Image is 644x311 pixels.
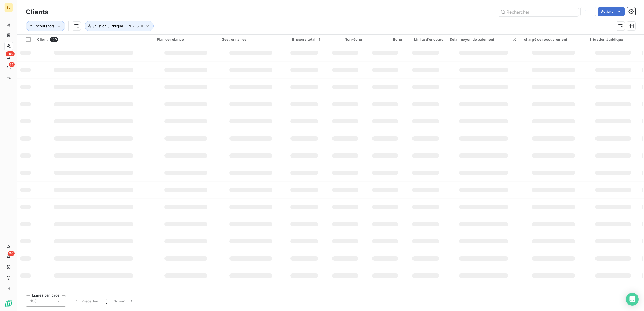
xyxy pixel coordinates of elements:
[598,7,625,16] button: Actions
[26,21,65,31] button: Encours total
[106,298,107,304] span: 1
[50,37,58,42] span: 100
[450,37,518,42] div: Délai moyen de paiement
[4,299,13,308] img: Logo LeanPay
[9,62,15,67] span: 14
[287,37,322,42] div: Encours total
[103,295,111,307] button: 1
[368,37,402,42] div: Échu
[589,37,637,42] div: Situation Juridique
[70,295,103,307] button: Précédent
[37,37,48,42] span: Client
[157,37,215,42] div: Plan de relance
[328,37,362,42] div: Non-échu
[30,298,37,304] span: 100
[26,7,48,17] h3: Clients
[6,51,15,56] span: +99
[92,24,144,28] span: Situation Juridique : EN RESTIT
[4,3,13,12] div: SL
[626,293,639,306] div: Open Intercom Messenger
[222,37,280,42] div: Gestionnaires
[498,8,579,16] input: Rechercher
[8,251,15,256] span: 96
[408,37,443,42] div: Limite d’encours
[524,37,583,42] div: chargé de recouvrement
[111,295,138,307] button: Suivant
[34,24,55,28] span: Encours total
[85,21,154,31] button: Situation Juridique : EN RESTIT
